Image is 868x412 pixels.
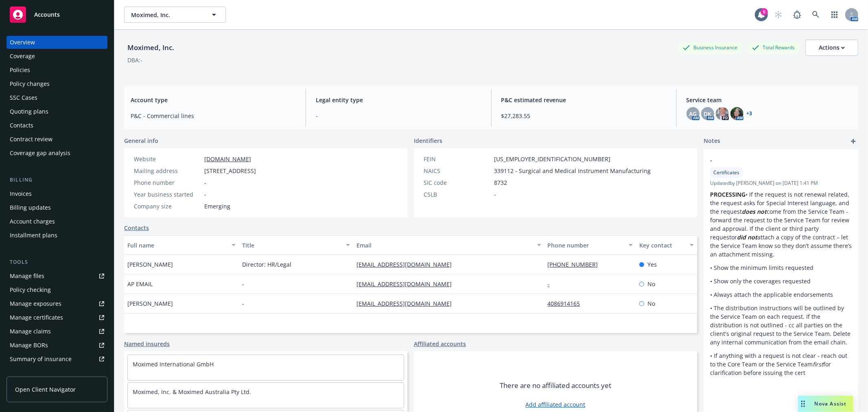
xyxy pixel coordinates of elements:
a: Contacts [124,224,149,232]
span: Open Client Navigator [15,385,76,394]
div: Billing [7,176,107,184]
div: Policies [10,64,30,77]
a: Manage exposures [7,297,107,310]
span: Yes [647,260,657,269]
p: • If anything with a request is not clear - reach out to the Core Team or the Service Team for cl... [710,351,852,377]
span: [PERSON_NAME] [127,260,173,269]
span: Updated by [PERSON_NAME] on [DATE] 1:41 PM [710,180,852,187]
span: - [316,112,481,120]
p: • If the request is not renewal related, the request asks for Special Interest language, and the ... [710,190,852,259]
div: Tools [7,258,107,266]
div: Mailing address [134,167,201,175]
a: Report a Bug [789,7,805,23]
a: - [548,280,556,288]
div: Website [134,155,201,163]
div: Total Rewards [748,42,799,53]
img: photo [716,107,729,120]
div: Policy changes [10,77,50,90]
a: Invoices [7,187,107,200]
div: Quoting plans [10,105,48,118]
em: did not [737,233,757,241]
a: add [848,136,858,146]
a: [DOMAIN_NAME] [204,155,251,163]
span: Identifiers [414,136,442,145]
div: Business Insurance [679,42,741,53]
a: Moximed International GmbH [133,360,214,368]
span: Account type [131,96,296,104]
span: - [242,299,244,308]
button: Full name [124,235,239,255]
span: Director: HR/Legal [242,260,291,269]
a: [EMAIL_ADDRESS][DOMAIN_NAME] [356,280,458,288]
span: - [242,280,244,288]
em: first [813,360,823,368]
a: [PHONE_NUMBER] [548,261,605,268]
div: Contacts [10,119,33,132]
div: Manage certificates [10,311,63,324]
span: Moximed, Inc. [131,11,201,19]
div: CSLB [424,190,491,199]
div: Installment plans [10,229,57,242]
a: Affiliated accounts [414,340,466,348]
div: Coverage [10,50,35,63]
span: [STREET_ADDRESS] [204,167,256,175]
div: Moximed, Inc. [124,42,177,53]
a: [EMAIL_ADDRESS][DOMAIN_NAME] [356,261,458,268]
a: Add affiliated account [526,400,586,409]
img: photo [730,107,743,120]
span: - [204,190,206,199]
span: P&C estimated revenue [501,96,667,104]
p: • The distribution instructions will be outlined by the Service Team on each request. If the dist... [710,304,852,346]
div: NAICS [424,167,491,175]
a: Search [808,7,824,23]
div: Manage files [10,270,44,283]
a: Overview [7,36,107,49]
div: SIC code [424,178,491,187]
a: Accounts [7,3,107,26]
div: Account charges [10,215,55,228]
em: does not [742,208,767,215]
a: Manage claims [7,325,107,338]
span: [PERSON_NAME] [127,299,173,308]
span: 8732 [494,178,507,187]
a: Manage BORs [7,339,107,352]
div: FEIN [424,155,491,163]
a: +3 [747,111,752,116]
div: Policy AI ingestions [10,366,62,379]
button: Moximed, Inc. [124,7,226,23]
div: Manage BORs [10,339,48,352]
span: - [204,178,206,187]
span: No [647,280,655,288]
div: Email [356,241,532,250]
span: Legal entity type [316,96,481,104]
div: Phone number [548,241,624,250]
span: Notes [704,136,720,146]
a: Moximed, Inc. & Moximed Australia Pty Ltd. [133,388,251,396]
div: Policy checking [10,283,51,296]
button: Email [353,235,544,255]
span: Emerging [204,202,230,210]
div: Billing updates [10,201,51,214]
a: Quoting plans [7,105,107,118]
div: Full name [127,241,227,250]
div: Key contact [639,241,685,250]
div: -CertificatesUpdatedby [PERSON_NAME] on [DATE] 1:41 PMPROCESSING• If the request is not renewal r... [704,149,858,384]
span: Service team [687,96,852,104]
button: Nova Assist [798,396,853,412]
div: Overview [10,36,35,49]
span: Accounts [34,11,60,18]
a: Coverage gap analysis [7,147,107,160]
span: DK [704,110,711,118]
div: Coverage gap analysis [10,147,70,160]
div: Drag to move [798,396,808,412]
p: • Always attach the applicable endorsements [710,290,852,299]
a: Policy changes [7,77,107,90]
div: Actions [819,40,845,55]
a: Installment plans [7,229,107,242]
div: Manage claims [10,325,51,338]
span: - [494,190,496,199]
button: Title [239,235,354,255]
div: Phone number [134,178,201,187]
button: Phone number [544,235,636,255]
span: There are no affiliated accounts yet [500,381,611,390]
